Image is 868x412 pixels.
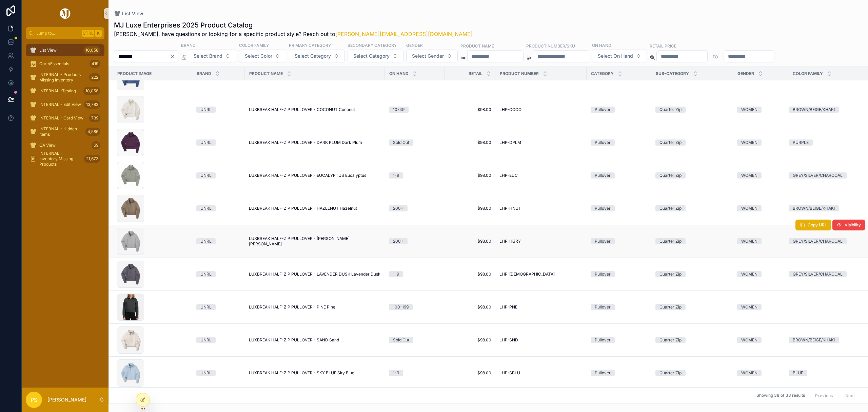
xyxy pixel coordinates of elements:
[89,114,100,122] div: 739
[249,107,355,112] span: LUXBREAK HALF-ZIP PULLOVER - COCONUT Coconut
[200,304,212,310] div: UNRL
[449,173,491,178] a: $98.00
[200,172,212,179] div: UNRL
[114,30,473,38] span: [PERSON_NAME], have questions or looking for a specific product style? Reach out to
[85,128,100,136] div: 4,586
[737,337,784,343] a: WOMEN
[591,107,647,113] a: Pullover
[655,271,729,277] a: Quarter Zip
[181,42,196,48] label: Brand
[412,53,444,59] span: Select Gender
[393,172,399,179] div: 1-9
[200,139,212,146] div: UNRL
[31,396,37,404] span: PS
[200,337,212,343] div: UNRL
[449,239,491,244] a: $98.00
[170,54,178,59] button: Clear
[499,140,521,145] span: LHP-DPLM
[449,206,491,211] a: $98.00
[832,220,865,230] button: Visibility
[595,370,611,376] div: Pullover
[741,271,757,277] div: WOMEN
[659,271,682,277] div: Quarter Zip
[793,337,835,343] div: BROWN/BEIGE/KHAKI
[39,115,83,121] span: INTERNAL - Card View
[22,39,108,174] div: scrollable content
[595,172,611,179] div: Pullover
[845,222,861,228] span: Visibility
[789,172,863,179] a: GREY/SILVER/CHARCOAL
[196,337,241,343] a: UNRL
[659,370,682,376] div: Quarter Zip
[39,143,56,148] span: QA View
[196,271,241,277] a: UNRL
[196,370,241,376] a: UNRL
[499,370,583,376] a: LHP-SBLU
[389,205,440,211] a: 200+
[289,50,345,62] button: Select Button
[196,139,241,146] a: UNRL
[249,271,381,277] a: LUXBREAK HALF-ZIP PULLOVER - LAVENDER DUSK Lavender Dusk
[239,42,269,48] label: Color Family
[26,44,104,56] a: List View10,058
[348,42,397,48] label: Secondary Category
[741,205,757,211] div: WOMEN
[737,205,784,211] a: WOMEN
[499,173,583,178] a: LHP-EUC
[249,140,362,145] span: LUXBREAK HALF-ZIP PULLOVER - DARK PLUM Dark Plum
[406,42,423,48] label: Gender
[591,172,647,179] a: Pullover
[348,50,403,62] button: Select Button
[741,370,757,376] div: WOMEN
[449,140,491,145] span: $98.00
[591,271,647,277] a: Pullover
[499,206,583,211] a: LHP-HNUT
[249,71,283,76] span: Product Name
[39,151,81,167] span: INTERNAL - Inventory Missing Products
[84,100,100,109] div: 13,782
[460,43,494,49] label: Product Name
[499,304,517,310] span: LHP-PNE
[389,337,440,343] a: Sold Out
[449,337,491,343] a: $98.00
[595,139,611,146] div: Pullover
[793,238,843,244] div: GREY/SILVER/CHARCOAL
[737,238,784,244] a: WOMEN
[789,271,863,277] a: GREY/SILVER/CHARCOAL
[659,337,682,343] div: Quarter Zip
[793,172,843,179] div: GREY/SILVER/CHARCOAL
[353,53,390,59] span: Select Category
[249,206,357,211] span: LUXBREAK HALF-ZIP PULLOVER - HAZELNUT Hazelnut
[26,71,104,83] a: INTERNAL - Products Missing Inventory222
[114,20,473,30] h1: MJ Luxe Enterprises 2025 Product Catalog
[789,337,863,343] a: BROWN/BEIGE/KHAKI
[592,42,611,48] label: On Hand
[188,50,236,62] button: Select Button
[96,31,101,36] span: K
[595,304,611,310] div: Pullover
[500,71,539,76] span: Product Number
[526,43,575,49] label: Product Number/SKU
[591,337,647,343] a: Pullover
[595,238,611,244] div: Pullover
[655,139,729,146] a: Quarter Zip
[808,222,827,228] span: Copy URL
[249,236,381,247] a: LUXBREAK HALF-ZIP PULLOVER - [PERSON_NAME] [PERSON_NAME]
[655,205,729,211] a: Quarter Zip
[737,271,784,277] a: WOMEN
[249,304,335,310] span: LUXBREAK HALF-ZIP PULLOVER - PINE Pine
[449,304,491,310] a: $98.00
[499,107,521,112] span: LHP-COCO
[89,73,100,81] div: 222
[595,271,611,277] div: Pullover
[499,337,583,343] a: LHP-SND
[449,107,491,112] span: $98.00
[196,205,241,211] a: UNRL
[737,304,784,310] a: WOMEN
[83,46,100,54] div: 10,058
[793,71,823,76] span: Color Family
